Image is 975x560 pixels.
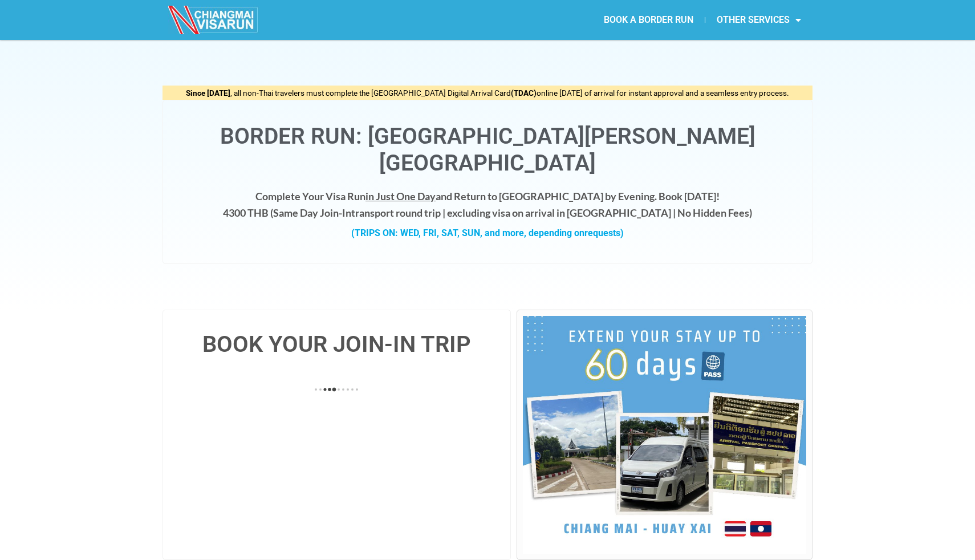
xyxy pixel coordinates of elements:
h4: Complete Your Visa Run and Return to [GEOGRAPHIC_DATA] by Evening. Book [DATE]! 4300 THB ( transp... [174,188,801,221]
strong: Since [DATE] [186,88,230,98]
a: OTHER SERVICES [705,7,812,33]
span: requests) [584,228,624,238]
strong: (TRIPS ON: WED, FRI, SAT, SUN, and more, depending on [351,228,624,238]
strong: (TDAC) [511,88,537,98]
nav: Menu [487,7,812,33]
span: , all non-Thai travelers must complete the [GEOGRAPHIC_DATA] Digital Arrival Card online [DATE] o... [186,88,789,98]
span: in Just One Day [365,190,436,202]
strong: Same Day Join-In [273,206,351,219]
a: BOOK A BORDER RUN [592,7,705,33]
h4: BOOK YOUR JOIN-IN TRIP [174,333,499,356]
h1: Border Run: [GEOGRAPHIC_DATA][PERSON_NAME][GEOGRAPHIC_DATA] [174,123,801,177]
